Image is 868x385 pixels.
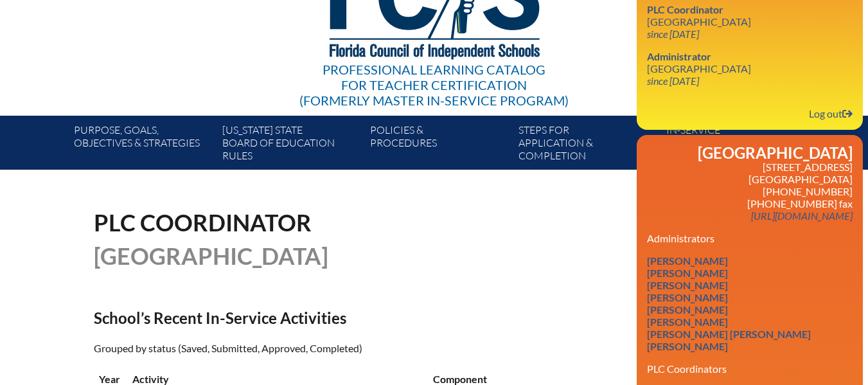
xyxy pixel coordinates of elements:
[642,325,816,343] a: [PERSON_NAME] [PERSON_NAME]
[642,1,756,42] a: PLC Coordinator [GEOGRAPHIC_DATA] since [DATE]
[642,289,733,306] a: [PERSON_NAME]
[642,313,733,330] a: [PERSON_NAME]
[94,208,312,237] span: PLC Coordinator
[647,3,723,15] span: PLC Coordinator
[647,145,853,161] h2: [GEOGRAPHIC_DATA]
[69,121,217,170] a: Purpose, goals,objectives & strategies
[642,264,733,282] a: [PERSON_NAME]
[94,242,328,270] span: [GEOGRAPHIC_DATA]
[746,207,858,224] a: [URL][DOMAIN_NAME]
[642,337,733,355] a: [PERSON_NAME]
[647,363,853,375] h3: PLC Coordinators
[365,121,513,170] a: Policies &Procedures
[341,77,527,93] span: for Teacher Certification
[94,309,546,327] h2: School’s Recent In-Service Activities
[647,232,853,244] h3: Administrators
[647,161,853,222] p: [STREET_ADDRESS] [GEOGRAPHIC_DATA] [PHONE_NUMBER] [PHONE_NUMBER] fax
[94,340,546,357] p: Grouped by status (Saved, Submitted, Approved, Completed)
[513,121,661,170] a: Steps forapplication & completion
[647,75,699,87] i: since [DATE]
[647,50,711,62] span: Administrator
[842,109,853,119] svg: Log out
[642,276,733,294] a: [PERSON_NAME]
[299,62,569,108] div: Professional Learning Catalog (formerly Master In-service Program)
[804,105,858,122] a: Log outLog out
[642,301,733,318] a: [PERSON_NAME]
[217,121,365,170] a: [US_STATE] StateBoard of Education rules
[647,28,699,40] i: since [DATE]
[642,252,733,269] a: [PERSON_NAME]
[642,48,756,89] a: Administrator [GEOGRAPHIC_DATA] since [DATE]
